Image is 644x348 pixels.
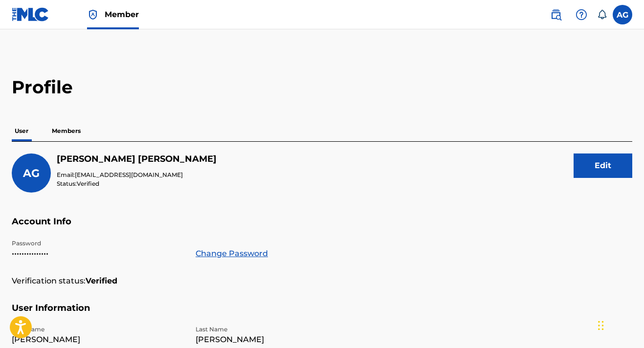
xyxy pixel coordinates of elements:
[12,248,184,260] p: •••••••••••••••
[57,179,217,188] p: Status:
[196,334,368,346] p: [PERSON_NAME]
[595,301,644,348] iframe: Chat Widget
[12,76,632,98] h2: Profile
[12,303,632,326] h5: User Information
[12,121,31,141] p: User
[105,9,139,20] span: Member
[86,275,117,287] strong: Verified
[12,216,632,239] h5: Account Info
[57,153,217,165] h5: Anthony Gentry
[196,325,368,334] p: Last Name
[574,153,632,178] button: Edit
[12,275,86,287] p: Verification status:
[576,9,587,21] img: help
[613,5,632,24] div: User Menu
[598,311,604,340] div: Drag
[75,171,183,178] span: [EMAIL_ADDRESS][DOMAIN_NAME]
[196,248,268,260] a: Change Password
[572,5,591,24] div: Help
[77,180,99,187] span: Verified
[23,167,40,180] span: AG
[550,9,562,21] img: search
[597,10,607,20] div: Notifications
[617,214,644,294] iframe: Resource Center
[546,5,566,24] a: Public Search
[49,121,84,141] p: Members
[12,239,184,248] p: Password
[87,9,99,21] img: Top Rightsholder
[12,334,184,346] p: [PERSON_NAME]
[12,325,184,334] p: First Name
[57,171,217,179] p: Email:
[12,7,49,22] img: MLC Logo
